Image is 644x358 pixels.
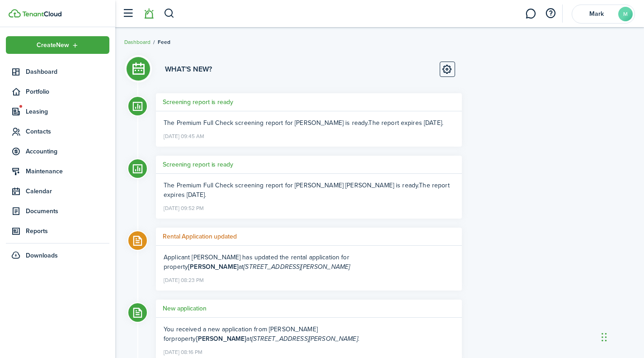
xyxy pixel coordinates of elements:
[164,273,204,285] time: [DATE] 08:23 PM
[26,67,109,76] span: Dashboard
[119,5,136,22] button: Open sidebar
[165,64,212,75] h3: What's new?
[252,334,358,344] i: [STREET_ADDRESS][PERSON_NAME]
[618,7,633,21] avatar-text: M
[164,345,202,357] time: [DATE] 08:16 PM
[522,2,539,25] a: Messaging
[26,186,109,196] span: Calendar
[6,36,109,54] button: Open menu
[9,9,21,18] img: TenantCloud
[124,38,150,46] a: Dashboard
[164,118,443,128] ng-component: The Premium Full Check screening report for [PERSON_NAME] is ready. The report expires [DATE].
[599,315,644,358] iframe: Chat Widget
[37,42,69,48] span: Create New
[543,6,558,21] button: Open resource center
[6,222,109,240] a: Reports
[6,63,109,81] a: Dashboard
[602,324,607,351] div: Drag
[164,181,450,200] ng-component: The Premium Full Check screening report for [PERSON_NAME] [PERSON_NAME] is ready. The report expi...
[26,167,109,176] span: Maintenance
[163,160,233,169] h5: Screening report is ready
[22,11,61,17] img: TenantCloud
[26,87,109,96] span: Portfolio
[171,334,357,344] span: property at
[164,325,454,344] div: You received a new application from [PERSON_NAME] for .
[163,304,207,313] h5: New application
[26,127,109,136] span: Contacts
[164,253,350,272] span: Applicant [PERSON_NAME] has updated the rental application for property at
[26,147,109,156] span: Accounting
[163,232,237,241] h5: Rental Application updated
[158,38,170,46] span: Feed
[164,201,204,213] time: [DATE] 09:52 PM
[26,206,109,216] span: Documents
[26,226,109,236] span: Reports
[188,262,239,272] b: [PERSON_NAME]
[164,6,175,21] button: Search
[163,97,233,107] h5: Screening report is ready
[244,262,350,272] i: [STREET_ADDRESS][PERSON_NAME]
[196,334,247,344] b: [PERSON_NAME]
[26,107,109,116] span: Leasing
[164,129,204,141] time: [DATE] 09:45 AM
[26,251,58,260] span: Downloads
[578,11,615,17] span: Mark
